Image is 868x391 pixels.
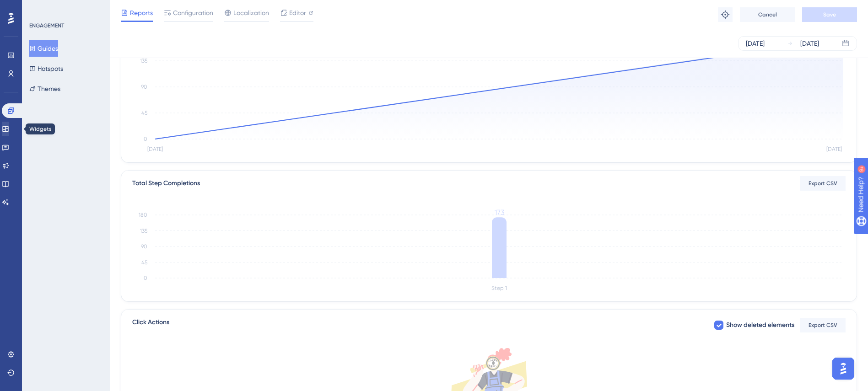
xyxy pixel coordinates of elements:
tspan: 173 [495,208,504,217]
button: Guides [29,40,58,57]
button: Export CSV [800,176,846,191]
button: Save [802,7,857,22]
button: Hotspots [29,60,63,77]
div: 9+ [62,5,68,12]
span: Export CSV [809,180,837,187]
tspan: 45 [141,110,147,116]
div: [DATE] [800,38,819,49]
span: Export CSV [809,321,837,329]
tspan: 135 [140,58,147,64]
tspan: 0 [144,275,147,281]
span: Need Help? [22,2,57,13]
tspan: 90 [141,84,147,90]
tspan: 0 [144,136,147,142]
span: Cancel [758,11,777,18]
button: Cancel [740,7,795,22]
tspan: [DATE] [826,146,842,152]
tspan: 45 [141,259,147,266]
tspan: 180 [139,212,147,218]
span: Save [823,11,836,18]
div: ENGAGEMENT [29,22,64,29]
button: Export CSV [800,318,846,332]
tspan: 135 [140,228,147,234]
span: Show deleted elements [726,320,794,331]
span: Reports [130,7,153,18]
div: Total Step Completions [132,178,200,189]
span: Editor [289,7,306,18]
tspan: Step 1 [491,285,507,291]
span: Click Actions [132,317,169,333]
tspan: 90 [141,243,147,250]
button: Themes [29,80,60,97]
div: [DATE] [746,38,765,49]
iframe: UserGuiding AI Assistant Launcher [830,355,857,382]
tspan: [DATE] [147,146,163,152]
span: Configuration [173,7,213,18]
span: Localization [233,7,269,18]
